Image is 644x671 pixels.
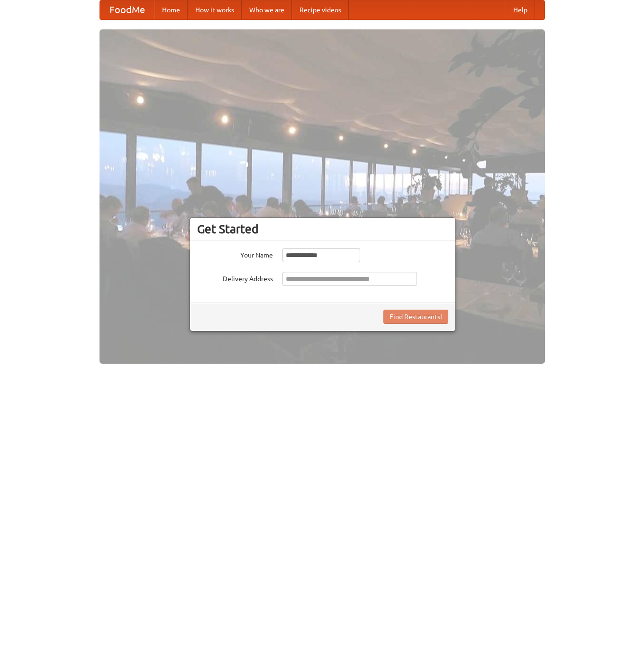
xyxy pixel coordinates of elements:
[242,0,292,19] a: Who we are
[197,248,273,260] label: Your Name
[383,310,448,324] button: Find Restaurants!
[100,0,154,19] a: FoodMe
[154,0,188,19] a: Home
[197,272,273,284] label: Delivery Address
[188,0,242,19] a: How it works
[197,222,448,236] h3: Get Started
[292,0,349,19] a: Recipe videos
[506,0,535,19] a: Help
